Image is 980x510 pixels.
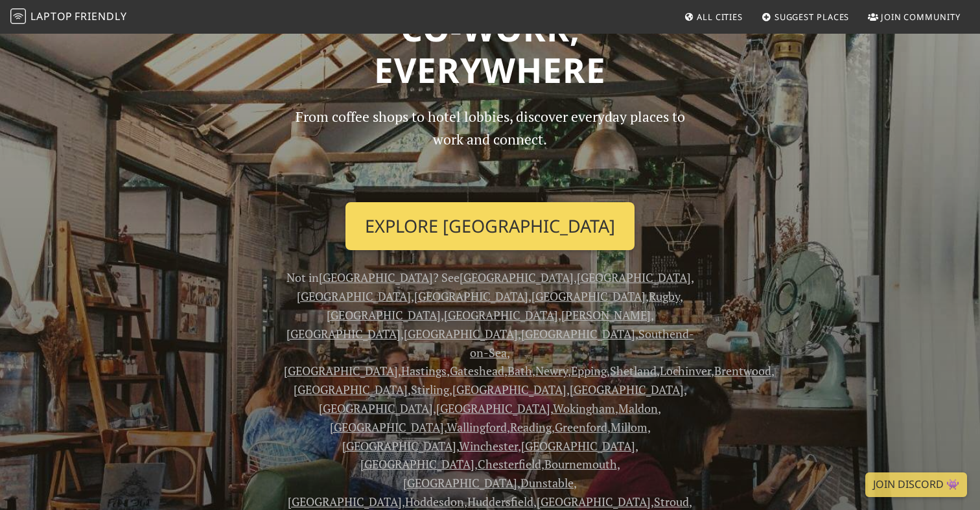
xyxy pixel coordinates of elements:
[478,456,541,472] a: Chesterfield
[327,307,441,323] a: [GEOGRAPHIC_DATA]
[863,5,966,29] a: Join Community
[610,363,657,378] a: Shetland
[294,382,408,397] a: [GEOGRAPHIC_DATA]
[507,363,532,378] a: Bath
[404,326,518,342] a: [GEOGRAPHIC_DATA]
[360,456,474,472] a: [GEOGRAPHIC_DATA]
[881,11,961,23] span: Join Community
[436,400,550,416] a: [GEOGRAPHIC_DATA]
[75,9,126,23] span: Friendly
[405,494,464,509] a: Hoddesdon
[297,288,411,304] a: [GEOGRAPHIC_DATA]
[775,11,850,23] span: Suggest Places
[30,9,73,23] span: Laptop
[535,363,568,378] a: Newry
[70,8,910,90] h1: Co-work, Everywhere
[467,494,533,509] a: Huddersfield
[460,270,574,285] a: [GEOGRAPHIC_DATA]
[521,326,635,342] a: [GEOGRAPHIC_DATA]
[444,307,558,323] a: [GEOGRAPHIC_DATA]
[697,11,743,23] span: All Cities
[649,288,680,304] a: Rugby
[553,400,615,416] a: Wokingham
[577,270,691,285] a: [GEOGRAPHIC_DATA]
[330,419,444,435] a: [GEOGRAPHIC_DATA]
[470,326,694,360] a: Southend-on-Sea
[544,456,617,472] a: Bournemouth
[345,202,635,250] a: Explore [GEOGRAPHIC_DATA]
[756,5,855,29] a: Suggest Places
[521,438,635,454] a: [GEOGRAPHIC_DATA]
[714,363,771,378] a: Brentwood
[411,382,449,397] a: Stirling
[865,472,967,497] a: Join Discord 👾
[10,8,26,24] img: LaptopFriendly
[571,363,607,378] a: Epping
[510,419,552,435] a: Reading
[618,400,658,416] a: Maldon
[10,6,127,29] a: LaptopFriendly LaptopFriendly
[414,288,528,304] a: [GEOGRAPHIC_DATA]
[284,363,398,378] a: [GEOGRAPHIC_DATA]
[288,494,402,509] a: [GEOGRAPHIC_DATA]
[286,326,401,342] a: [GEOGRAPHIC_DATA]
[284,106,696,192] p: From coffee shops to hotel lobbies, discover everyday places to work and connect.
[459,438,518,454] a: Winchester
[319,400,433,416] a: [GEOGRAPHIC_DATA]
[679,5,748,29] a: All Cities
[520,475,574,491] a: Dunstable
[537,494,651,509] a: [GEOGRAPHIC_DATA]
[555,419,607,435] a: Greenford
[401,363,447,378] a: Hastings
[403,475,517,491] a: [GEOGRAPHIC_DATA]
[531,288,646,304] a: [GEOGRAPHIC_DATA]
[342,438,456,454] a: [GEOGRAPHIC_DATA]
[561,307,651,323] a: [PERSON_NAME]
[319,270,433,285] a: [GEOGRAPHIC_DATA]
[660,363,711,378] a: Lochinver
[611,419,647,435] a: Millom
[570,382,684,397] a: [GEOGRAPHIC_DATA]
[654,494,689,509] a: Stroud
[450,363,504,378] a: Gateshead
[447,419,507,435] a: Wallingford
[452,382,566,397] a: [GEOGRAPHIC_DATA]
